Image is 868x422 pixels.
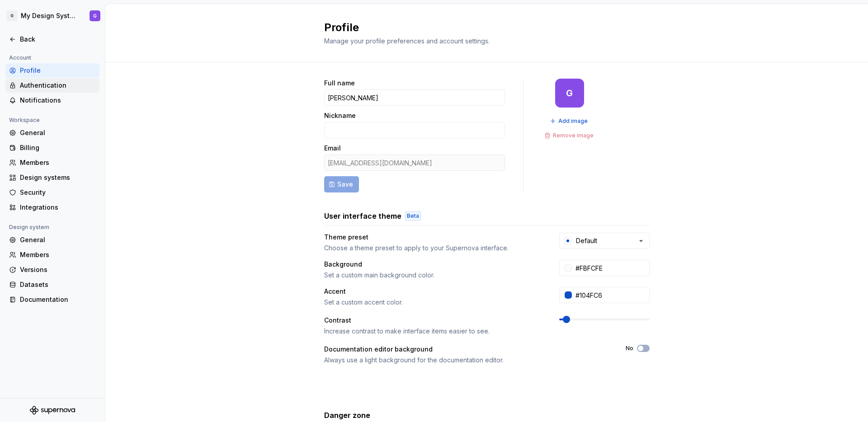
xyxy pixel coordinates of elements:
[20,158,96,167] div: Members
[20,35,96,44] div: Back
[20,280,96,289] div: Datasets
[324,144,341,153] label: Email
[5,233,99,247] a: General
[93,12,97,19] div: G
[324,260,543,269] div: Background
[20,265,96,274] div: Versions
[5,222,53,233] div: Design system
[21,11,79,20] div: My Design System
[324,316,543,325] div: Contrast
[20,203,96,212] div: Integrations
[576,236,597,245] div: Default
[324,298,543,307] div: Set a custom accent color.
[20,173,96,182] div: Design systems
[324,356,609,365] div: Always use a light background for the documentation editor.
[547,115,592,127] button: Add image
[5,292,99,307] a: Documentation
[20,235,96,244] div: General
[324,233,543,242] div: Theme preset
[20,81,96,90] div: Authentication
[5,248,99,262] a: Members
[324,37,490,45] span: Manage your profile preferences and account settings.
[5,115,43,126] div: Workspace
[324,79,355,88] label: Full name
[324,111,356,120] label: Nickname
[324,244,543,253] div: Choose a theme preset to apply to your Supernova interface.
[5,185,99,200] a: Security
[626,345,633,352] label: No
[5,126,99,140] a: General
[324,20,639,35] h2: Profile
[324,287,543,296] div: Accent
[566,89,573,97] div: G
[5,155,99,170] a: Members
[20,143,96,152] div: Billing
[20,66,96,75] div: Profile
[20,128,96,137] div: General
[5,200,99,215] a: Integrations
[30,406,75,415] svg: Supernova Logo
[5,141,99,155] a: Billing
[5,63,99,78] a: Profile
[20,250,96,259] div: Members
[6,10,17,21] div: G
[5,78,99,93] a: Authentication
[5,277,99,292] a: Datasets
[20,96,96,105] div: Notifications
[5,93,99,108] a: Notifications
[5,263,99,277] a: Versions
[5,52,35,63] div: Account
[405,211,421,220] div: Beta
[324,410,370,421] h3: Danger zone
[558,117,588,125] span: Add image
[559,233,650,249] button: Default
[572,287,650,303] input: #104FC6
[5,170,99,185] a: Design systems
[20,295,96,304] div: Documentation
[324,271,543,280] div: Set a custom main background color.
[324,327,543,336] div: Increase contrast to make interface items easier to see.
[324,211,401,221] h3: User interface theme
[2,6,103,26] button: GMy Design SystemG
[324,345,609,354] div: Documentation editor background
[5,32,99,47] a: Back
[572,260,650,276] input: #FFFFFF
[20,188,96,197] div: Security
